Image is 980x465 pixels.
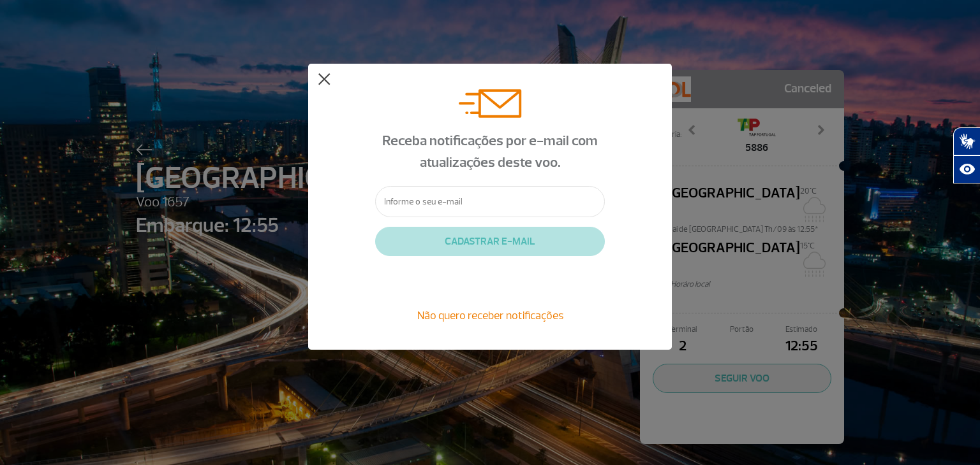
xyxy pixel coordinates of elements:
span: Não quero receber notificações [417,308,563,322]
button: Abrir tradutor de língua de sinais. [953,127,980,155]
input: Informe o seu e-mail [375,186,605,217]
span: Receba notificações por e-mail com atualizações deste voo. [382,132,598,171]
div: Plugin de acessibilidade da Hand Talk. [953,127,980,183]
button: Abrir recursos assistivos. [953,155,980,183]
button: CADASTRAR E-MAIL [375,227,605,256]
